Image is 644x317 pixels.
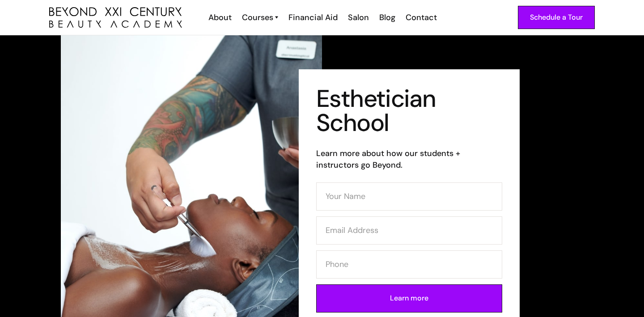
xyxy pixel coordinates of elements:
img: beyond 21st century beauty academy logo [49,7,182,28]
a: Financial Aid [283,12,342,23]
a: home [49,7,182,28]
a: Contact [400,12,441,23]
input: Your Name [316,182,502,211]
div: Salon [348,12,369,23]
div: Contact [406,12,437,23]
div: Blog [379,12,395,23]
div: About [208,12,232,23]
input: Learn more [316,284,502,313]
div: Financial Aid [288,12,338,23]
a: Blog [373,12,400,23]
input: Email Address [316,216,502,245]
a: Schedule a Tour [518,6,595,29]
div: Courses [242,12,273,23]
h6: Learn more about how our students + instructors go Beyond. [316,148,502,171]
input: Phone [316,250,502,279]
a: Courses [242,12,278,23]
a: About [203,12,236,23]
a: Salon [342,12,373,23]
h1: Esthetician School [316,87,502,135]
div: Schedule a Tour [530,12,583,23]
